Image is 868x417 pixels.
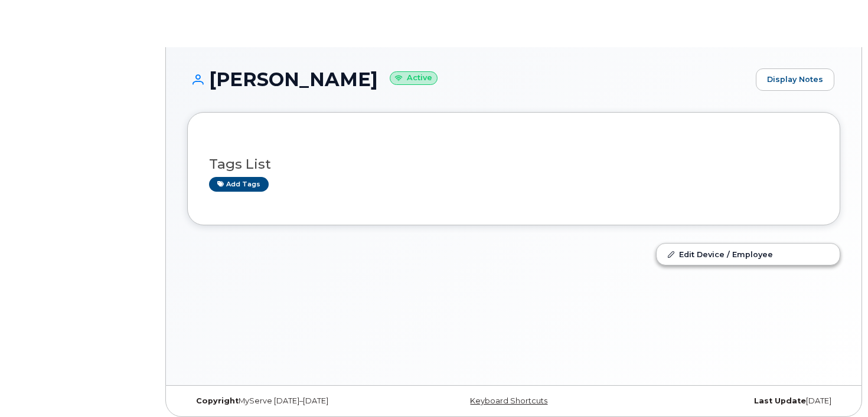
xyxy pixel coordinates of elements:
[209,157,818,172] h3: Tags List
[209,177,269,192] a: Add tags
[756,68,834,91] a: Display Notes
[657,244,840,265] a: Edit Device / Employee
[390,71,438,85] small: Active
[196,396,239,405] strong: Copyright
[754,396,806,405] strong: Last Update
[470,396,547,405] a: Keyboard Shortcuts
[187,69,750,90] h1: [PERSON_NAME]
[622,396,840,406] div: [DATE]
[187,396,405,406] div: MyServe [DATE]–[DATE]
